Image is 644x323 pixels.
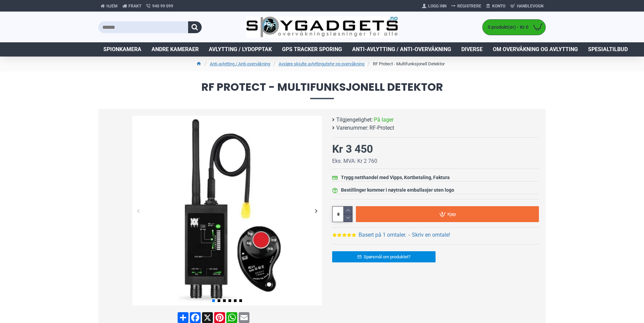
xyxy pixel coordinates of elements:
a: Handlevogn [508,1,546,12]
a: Spionkamera [98,42,146,57]
a: Registrere [449,1,484,12]
span: Go to slide 4 [228,299,231,302]
span: RF-Protect [369,124,394,132]
span: Spionkamera [103,45,141,53]
div: Next slide [310,205,322,217]
a: Avlytting / Lydopptak [204,42,277,57]
span: Diverse [461,45,483,53]
span: Logg Inn [428,3,446,9]
a: Diverse [456,42,488,57]
span: Om overvåkning og avlytting [493,45,578,53]
a: Facebook [189,312,201,323]
span: Go to slide 5 [234,299,237,302]
span: Konto [492,3,505,9]
img: SpyGadgets.no [246,16,398,38]
a: Anti-avlytting / Anti-overvåkning [210,61,270,67]
a: Skriv en omtale! [412,231,450,239]
span: Registrere [457,3,481,9]
span: RF Protect - Multifunksjonell Detektor [98,82,546,99]
span: På lager [374,116,394,124]
span: Go to slide 6 [239,299,242,302]
img: RF Protect - Profesjonell detektor - SpyGadgets.no [132,116,322,305]
div: Bestillinger kommer i nøytrale emballasjer uten logo [341,187,454,194]
span: GPS Tracker Sporing [282,45,342,53]
span: 940 99 099 [152,3,173,9]
a: Avsløre skjulte avlyttingutstyr og overvåkning [279,61,364,67]
a: Logg Inn [420,1,449,12]
a: Share [177,312,189,323]
a: Pinterest [214,312,226,323]
span: Handlevogn [517,3,543,9]
a: Basert på 1 omtaler. [359,231,406,239]
span: Avlytting / Lydopptak [209,45,272,53]
div: Trygg netthandel med Vipps, Kortbetaling, Faktura [341,174,450,181]
a: X [201,312,214,323]
span: Spesialtilbud [588,45,628,53]
span: Anti-avlytting / Anti-overvåkning [352,45,451,53]
span: Andre kameraer [152,45,199,53]
a: Konto [484,1,508,12]
span: Go to slide 2 [218,299,220,302]
div: Previous slide [132,205,144,217]
b: Varenummer: [336,124,368,132]
span: Go to slide 3 [223,299,226,302]
a: Andre kameraer [146,42,204,57]
span: Kjøp [447,212,456,216]
span: Hjem [106,3,118,9]
a: Anti-avlytting / Anti-overvåkning [347,42,456,57]
a: 0 produkt(er) - Kr 0 [483,20,545,35]
a: Email [238,312,250,323]
span: Frakt [128,3,141,9]
a: WhatsApp [226,312,238,323]
span: 0 produkt(er) - Kr 0 [483,24,530,31]
span: Go to slide 1 [212,299,215,302]
b: Tilgjengelighet: [336,116,373,124]
a: Om overvåkning og avlytting [488,42,583,57]
a: GPS Tracker Sporing [277,42,347,57]
a: Spørsmål om produktet? [332,251,436,262]
div: Kr 3 450 [332,141,373,157]
a: Spesialtilbud [583,42,633,57]
b: - [408,232,410,238]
